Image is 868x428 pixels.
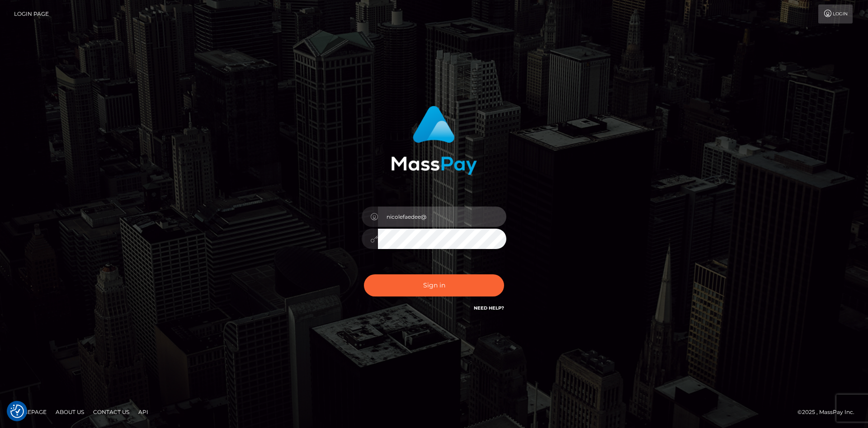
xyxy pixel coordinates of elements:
[797,407,861,417] div: © 2025 , MassPay Inc.
[10,405,50,419] a: Homepage
[90,405,133,419] a: Contact Us
[818,5,853,24] a: Login
[391,106,477,175] img: MassPay Login
[14,5,49,24] a: Login Page
[474,305,504,311] a: Need Help?
[378,207,506,227] input: Username...
[364,274,504,296] button: Sign in
[135,405,152,419] a: API
[10,404,24,418] img: Revisit consent button
[10,404,24,418] button: Consent Preferences
[52,405,88,419] a: About Us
